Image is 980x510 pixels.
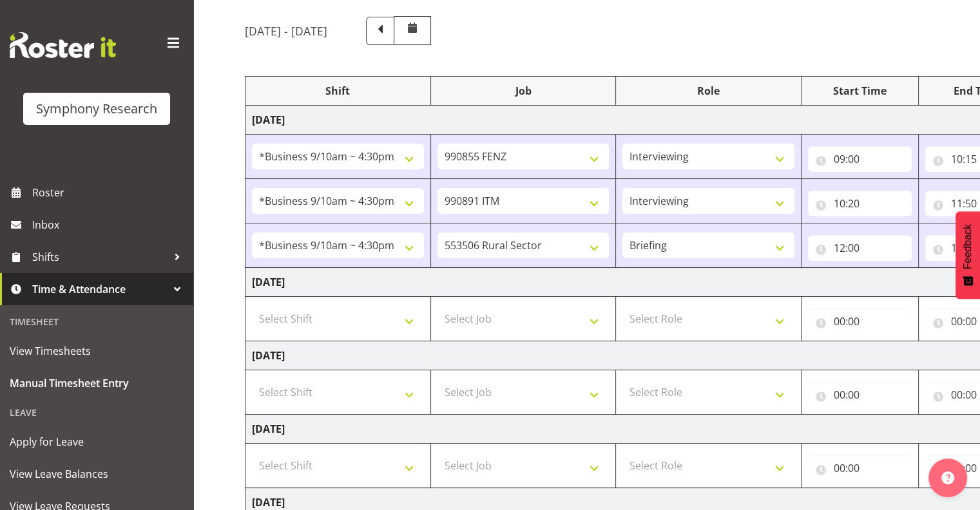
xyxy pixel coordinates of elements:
a: Manual Timesheet Entry [3,367,190,399]
div: Symphony Research [36,99,157,118]
input: Click to select... [808,455,912,481]
div: Timesheet [3,308,190,335]
button: Feedback - Show survey [956,211,980,299]
span: Manual Timesheet Entry [10,373,184,393]
img: Rosterit website logo [10,32,116,58]
span: Apply for Leave [10,432,184,451]
div: Start Time [808,83,912,99]
input: Click to select... [808,308,912,334]
span: View Leave Balances [10,464,184,484]
input: Click to select... [808,146,912,172]
div: Job [437,83,610,99]
span: Roster [32,183,187,202]
span: Shifts [32,247,168,267]
input: Click to select... [808,235,912,261]
a: Apply for Leave [3,426,190,458]
span: View Timesheets [10,341,184,361]
img: help-xxl-2.png [941,471,954,484]
span: Inbox [32,215,187,234]
input: Click to select... [808,382,912,408]
a: View Leave Balances [3,458,190,490]
div: Role [622,83,794,99]
div: Shift [252,83,424,99]
a: View Timesheets [3,335,190,367]
h5: [DATE] - [DATE] [245,24,327,38]
span: Feedback [962,224,974,269]
span: Time & Attendance [32,279,168,299]
input: Click to select... [808,191,912,216]
div: Leave [3,399,190,426]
